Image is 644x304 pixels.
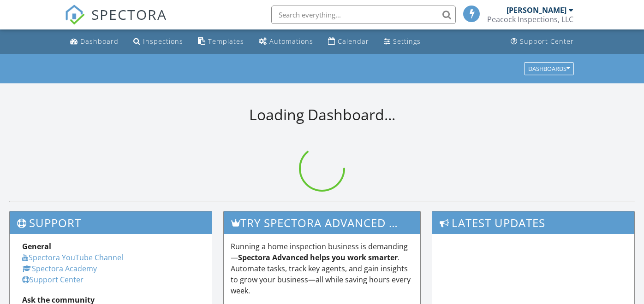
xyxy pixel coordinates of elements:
[22,275,83,285] a: Support Center
[507,33,578,50] a: Support Center
[432,211,634,234] h3: Latest Updates
[80,37,119,46] div: Dashboard
[65,5,85,25] img: The Best Home Inspection Software - Spectora
[91,5,167,24] span: SPECTORA
[22,241,51,251] strong: General
[520,37,574,46] div: Support Center
[271,6,456,24] input: Search everything...
[324,33,373,50] a: Calendar
[130,33,187,50] a: Inspections
[524,62,574,75] button: Dashboards
[380,33,424,50] a: Settings
[338,37,369,46] div: Calendar
[143,37,183,46] div: Inspections
[66,33,122,50] a: Dashboard
[208,37,244,46] div: Templates
[255,33,317,50] a: Automations (Basic)
[10,211,212,234] h3: Support
[487,15,573,24] div: Peacock Inspections, LLC
[393,37,421,46] div: Settings
[528,65,570,72] div: Dashboards
[22,263,97,274] a: Spectora Academy
[22,252,123,263] a: Spectora YouTube Channel
[238,252,398,263] strong: Spectora Advanced helps you work smarter
[194,33,248,50] a: Templates
[269,37,313,46] div: Automations
[231,241,413,296] p: Running a home inspection business is demanding— . Automate tasks, track key agents, and gain ins...
[507,6,566,15] div: [PERSON_NAME]
[224,211,420,234] h3: Try spectora advanced [DATE]
[65,12,167,32] a: SPECTORA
